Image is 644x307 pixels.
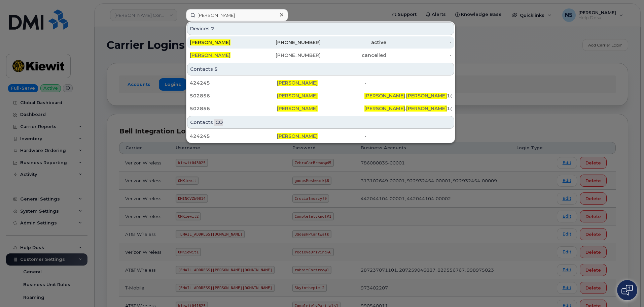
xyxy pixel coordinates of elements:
[190,80,277,86] div: 424245
[364,80,452,86] div: -
[364,92,452,99] div: . 1@[DOMAIN_NAME]
[187,22,454,35] div: Devices
[364,133,452,140] div: -
[255,39,321,46] div: [PHONE_NUMBER]
[190,52,230,58] span: [PERSON_NAME]
[187,77,454,89] a: 424245[PERSON_NAME]-
[386,39,452,46] div: -
[364,105,405,112] span: [PERSON_NAME]
[621,285,633,296] img: Open chat
[187,116,454,129] div: Contacts
[187,102,454,115] a: 502856[PERSON_NAME][PERSON_NAME].[PERSON_NAME]1@[DOMAIN_NAME]
[277,105,318,112] span: [PERSON_NAME]
[190,39,230,45] span: [PERSON_NAME]
[190,133,277,140] div: 424245
[277,133,318,139] span: [PERSON_NAME]
[321,52,386,59] div: cancelled
[386,52,452,59] div: -
[406,105,447,112] span: [PERSON_NAME]
[190,92,277,99] div: 502856
[255,52,321,59] div: [PHONE_NUMBER]
[211,25,214,32] span: 2
[187,49,454,61] a: [PERSON_NAME][PHONE_NUMBER]cancelled-
[321,39,386,46] div: active
[214,66,218,72] span: 5
[190,105,277,112] div: 502856
[187,130,454,142] a: 424245[PERSON_NAME]-
[364,105,452,112] div: . 1@[DOMAIN_NAME]
[187,90,454,102] a: 502856[PERSON_NAME][PERSON_NAME].[PERSON_NAME]1@[DOMAIN_NAME]
[277,80,318,86] span: [PERSON_NAME]
[364,93,405,99] span: [PERSON_NAME]
[214,119,223,126] span: .CO
[187,36,454,49] a: [PERSON_NAME][PHONE_NUMBER]active-
[406,93,447,99] span: [PERSON_NAME]
[187,63,454,75] div: Contacts
[277,93,318,99] span: [PERSON_NAME]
